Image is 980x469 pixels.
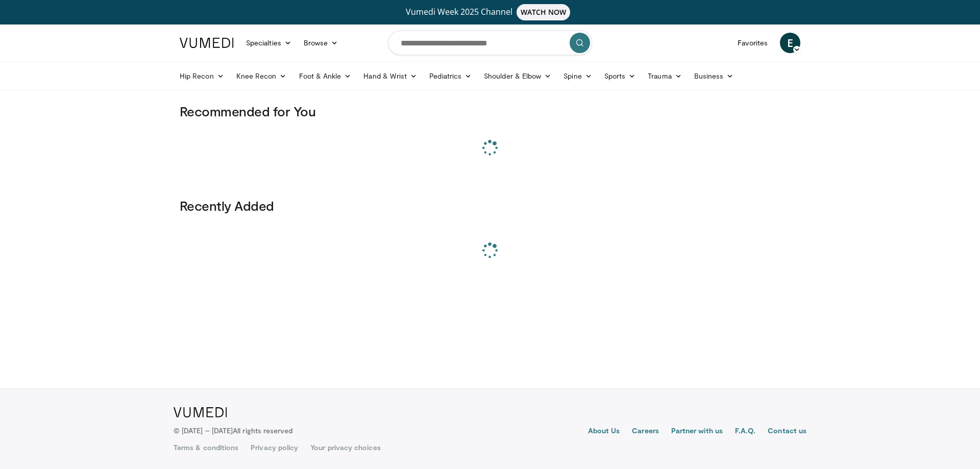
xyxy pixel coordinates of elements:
a: Sports [598,66,642,86]
p: © [DATE] – [DATE] [174,426,293,436]
h3: Recommended for You [180,103,800,119]
a: F.A.Q. [735,426,755,438]
a: Pediatrics [423,66,478,86]
a: Hand & Wrist [357,66,423,86]
a: Careers [632,426,659,438]
span: All rights reserved [233,426,292,435]
a: About Us [588,426,620,438]
a: Specialties [240,33,298,53]
a: Browse [298,33,345,53]
a: Trauma [642,66,688,86]
a: Spine [557,66,598,86]
span: WATCH NOW [517,4,571,20]
img: VuMedi Logo [174,407,227,417]
input: Search topics, interventions [388,31,592,55]
a: Privacy policy [251,442,298,453]
a: Partner with us [671,426,723,438]
h3: Recently Added [180,198,800,214]
a: Business [688,66,740,86]
img: VuMedi Logo [180,38,234,48]
a: Your privacy choices [310,442,380,453]
a: Knee Recon [230,66,293,86]
a: Contact us [768,426,806,438]
a: Shoulder & Elbow [478,66,557,86]
a: Terms & conditions [174,442,238,453]
a: E [780,33,800,53]
a: Foot & Ankle [293,66,358,86]
a: Vumedi Week 2025 ChannelWATCH NOW [181,4,799,20]
a: Favorites [731,33,774,53]
a: Hip Recon [174,66,230,86]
